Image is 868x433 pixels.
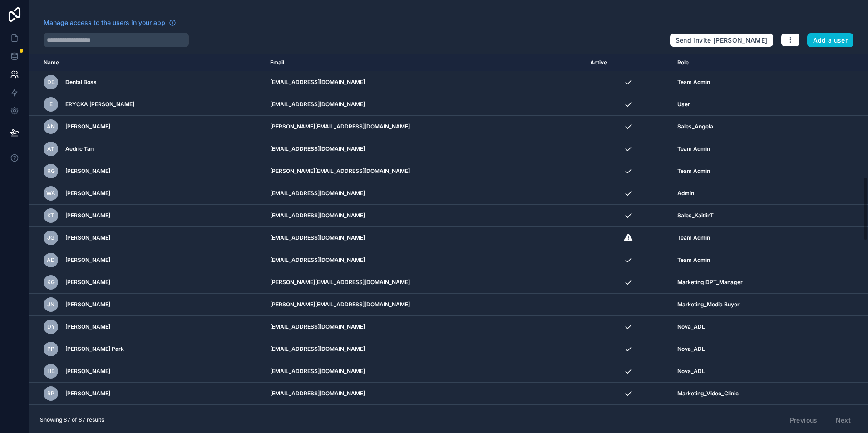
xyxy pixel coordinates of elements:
[672,54,835,71] th: Role
[677,279,743,286] span: Marketing DPT_Manager
[65,301,110,308] span: [PERSON_NAME]
[47,256,55,264] span: AD
[265,93,585,116] td: [EMAIL_ADDRESS][DOMAIN_NAME]
[47,345,54,353] span: PP
[47,145,54,153] span: AT
[65,279,110,286] span: [PERSON_NAME]
[677,79,710,86] span: Team Admin
[47,323,55,330] span: DY
[265,54,585,71] th: Email
[265,138,585,160] td: [EMAIL_ADDRESS][DOMAIN_NAME]
[44,18,176,27] a: Manage access to the users in your app
[29,54,265,71] th: Name
[65,123,110,130] span: [PERSON_NAME]
[265,338,585,360] td: [EMAIL_ADDRESS][DOMAIN_NAME]
[65,101,134,108] span: ERYCKA [PERSON_NAME]
[29,54,868,407] div: scrollable content
[677,301,740,308] span: Marketing_Media Buyer
[265,294,585,316] td: [PERSON_NAME][EMAIL_ADDRESS][DOMAIN_NAME]
[265,360,585,383] td: [EMAIL_ADDRESS][DOMAIN_NAME]
[265,316,585,338] td: [EMAIL_ADDRESS][DOMAIN_NAME]
[677,101,690,108] span: User
[47,390,54,397] span: RP
[677,323,705,330] span: Nova_ADL
[265,249,585,271] td: [EMAIL_ADDRESS][DOMAIN_NAME]
[65,256,110,264] span: [PERSON_NAME]
[47,234,54,241] span: JG
[265,227,585,249] td: [EMAIL_ADDRESS][DOMAIN_NAME]
[65,212,110,219] span: [PERSON_NAME]
[40,416,104,423] span: Showing 87 of 87 results
[65,79,97,86] span: Dental Boss
[585,54,672,71] th: Active
[677,256,710,264] span: Team Admin
[47,368,55,375] span: HB
[670,33,774,48] button: Send invite [PERSON_NAME]
[265,405,585,427] td: [PERSON_NAME][EMAIL_ADDRESS][DOMAIN_NAME]
[265,182,585,205] td: [EMAIL_ADDRESS][DOMAIN_NAME]
[65,190,110,197] span: [PERSON_NAME]
[65,390,110,397] span: [PERSON_NAME]
[46,190,55,197] span: WA
[49,101,53,108] span: E
[65,145,94,153] span: Aedric Tan
[65,345,124,353] span: [PERSON_NAME] Park
[47,167,55,175] span: RG
[47,79,55,86] span: DB
[265,271,585,294] td: [PERSON_NAME][EMAIL_ADDRESS][DOMAIN_NAME]
[677,145,710,153] span: Team Admin
[265,160,585,182] td: [PERSON_NAME][EMAIL_ADDRESS][DOMAIN_NAME]
[807,33,854,48] button: Add a user
[47,301,54,308] span: JN
[265,116,585,138] td: [PERSON_NAME][EMAIL_ADDRESS][DOMAIN_NAME]
[677,368,705,375] span: Nova_ADL
[677,123,713,130] span: Sales_Angela
[265,205,585,227] td: [EMAIL_ADDRESS][DOMAIN_NAME]
[677,212,714,219] span: Sales_KaitlinT
[65,167,110,175] span: [PERSON_NAME]
[47,279,55,286] span: KG
[677,234,710,241] span: Team Admin
[677,345,705,353] span: Nova_ADL
[265,71,585,93] td: [EMAIL_ADDRESS][DOMAIN_NAME]
[65,323,110,330] span: [PERSON_NAME]
[47,123,55,130] span: AN
[677,190,694,197] span: Admin
[44,18,165,27] span: Manage access to the users in your app
[677,390,739,397] span: Marketing_Video_Clinic
[65,368,110,375] span: [PERSON_NAME]
[265,383,585,405] td: [EMAIL_ADDRESS][DOMAIN_NAME]
[47,212,54,219] span: KT
[677,167,710,175] span: Team Admin
[65,234,110,241] span: [PERSON_NAME]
